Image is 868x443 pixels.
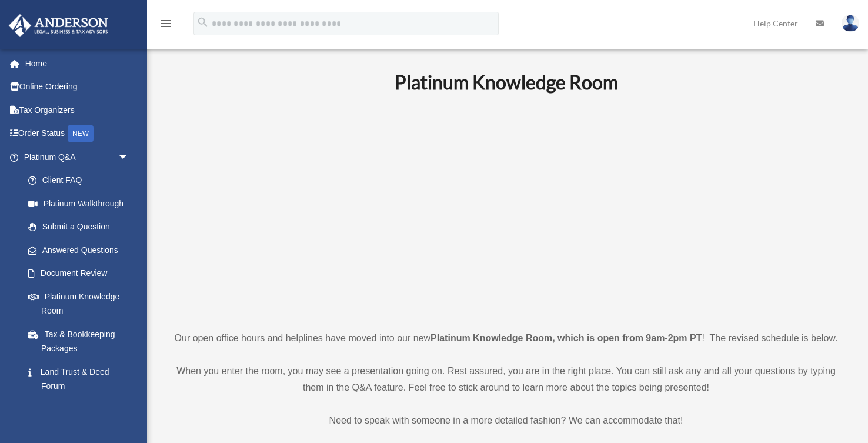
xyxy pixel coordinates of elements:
[16,169,147,192] a: Client FAQ
[16,322,147,360] a: Tax & Bookkeeping Packages
[8,75,147,99] a: Online Ordering
[16,360,147,398] a: Land Trust & Deed Forum
[16,285,141,322] a: Platinum Knowledge Room
[5,14,112,37] img: Anderson Advisors Platinum Portal
[16,215,147,239] a: Submit a Question
[16,192,147,215] a: Platinum Walkthrough
[118,145,141,169] span: arrow_drop_down
[842,15,859,32] img: User Pic
[430,333,702,343] strong: Platinum Knowledge Room, which is open from 9am-2pm PT
[8,122,147,146] a: Order StatusNEW
[8,98,147,122] a: Tax Organizers
[16,398,147,421] a: Portal Feedback
[159,21,173,31] a: menu
[16,238,147,262] a: Answered Questions
[168,363,844,396] p: When you enter the room, you may see a presentation going on. Rest assured, you are in the right ...
[16,262,147,285] a: Document Review
[168,412,844,429] p: Need to speak with someone in a more detailed fashion? We can accommodate that!
[395,71,618,94] b: Platinum Knowledge Room
[168,330,844,347] p: Our open office hours and helplines have moved into our new ! The revised schedule is below.
[8,52,147,75] a: Home
[196,16,209,29] i: search
[330,109,683,308] iframe: 231110_Toby_KnowledgeRoom
[159,16,173,31] i: menu
[8,145,147,169] a: Platinum Q&Aarrow_drop_down
[68,125,94,142] div: NEW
